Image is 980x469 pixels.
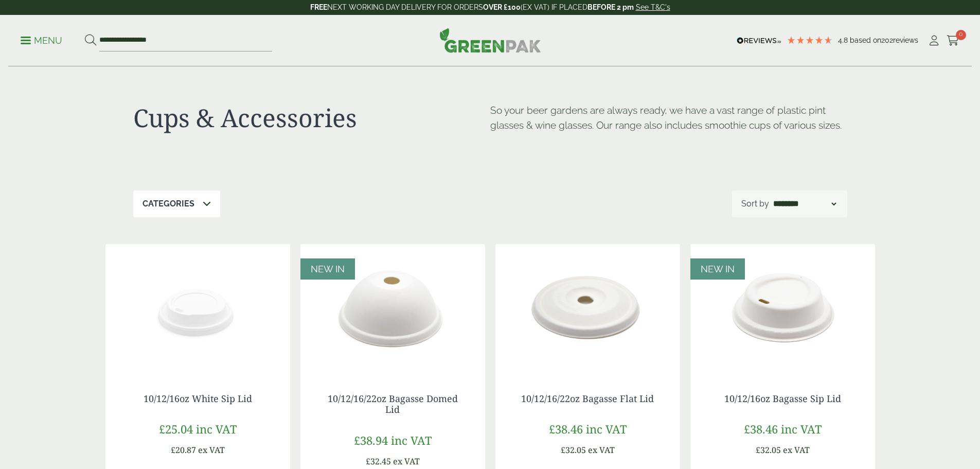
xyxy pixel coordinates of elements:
[587,3,634,11] strong: BEFORE 2 pm
[756,444,781,456] span: £32.05
[328,392,458,416] a: 10/12/16/22oz Bagasse Domed Lid
[310,3,327,11] strong: FREE
[490,103,847,133] p: So your beer gardens are always ready, we have a vast range of plastic pint glasses & wine glasse...
[636,3,670,11] a: See T&C's
[744,421,778,437] span: £38.46
[947,36,959,46] i: Cart
[393,456,420,467] span: ex VAT
[354,432,388,448] span: £38.94
[133,103,490,133] h1: Cups & Accessories
[947,33,959,48] a: 0
[521,392,654,405] a: 10/12/16/22oz Bagasse Flat Lid
[21,34,62,45] a: Menu
[588,444,615,456] span: ex VAT
[439,28,541,53] img: GreenPak Supplies
[311,264,345,274] span: NEW IN
[881,36,893,44] span: 202
[956,30,966,40] span: 0
[366,456,391,467] span: £32.45
[741,198,769,210] p: Sort by
[781,421,822,437] span: inc VAT
[300,244,485,373] img: 5330024 Bagasse Domed Lid fits 12 16 22oz cups
[690,244,875,373] img: 5330026 Bagasse Sip Lid fits 12:16oz
[495,244,680,373] img: 5330023 Bagasse Flat Lid fits 12 16 22oz CupsV2
[724,392,841,405] a: 10/12/16oz Bagasse Sip Lid
[144,392,252,405] a: 10/12/16oz White Sip Lid
[142,198,194,210] p: Categories
[391,432,432,448] span: inc VAT
[159,421,193,437] span: £25.04
[21,34,62,47] p: Menu
[850,36,881,44] span: Based on
[198,444,225,456] span: ex VAT
[171,444,196,456] span: £20.87
[737,37,781,44] img: REVIEWS.io
[561,444,586,456] span: £32.05
[483,3,521,11] strong: OVER £100
[701,264,735,274] span: NEW IN
[586,421,627,437] span: inc VAT
[771,198,838,210] select: Shop order
[105,244,290,373] img: 12 & 16oz White Sip Lid
[928,36,940,46] i: My Account
[787,36,833,45] div: 4.79 Stars
[196,421,237,437] span: inc VAT
[838,36,850,44] span: 4.8
[549,421,583,437] span: £38.46
[783,444,810,456] span: ex VAT
[893,36,918,44] span: reviews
